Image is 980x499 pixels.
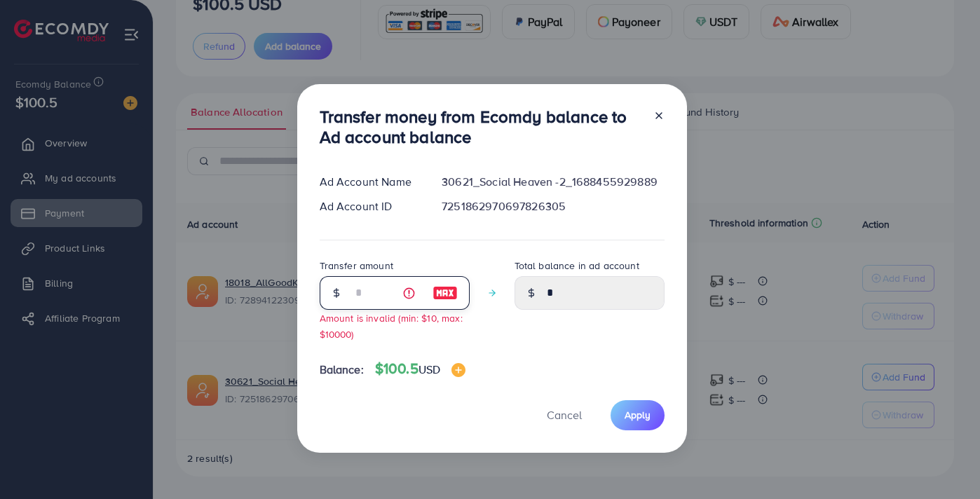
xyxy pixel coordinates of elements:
img: image [433,285,458,301]
span: Apply [625,408,651,422]
span: Cancel [547,407,582,423]
h4: $100.5 [375,360,465,378]
div: 30621_Social Heaven -2_1688455929889 [430,174,675,190]
button: Cancel [529,400,599,430]
span: USD [418,362,440,377]
img: image [451,363,465,377]
iframe: Chat [920,436,969,488]
h3: Transfer money from Ecomdy balance to Ad account balance [320,107,642,147]
div: Ad Account ID [308,198,431,214]
button: Apply [611,400,665,430]
label: Total balance in ad account [515,259,639,273]
div: Ad Account Name [308,174,431,190]
div: 7251862970697826305 [430,198,675,214]
span: Balance: [320,362,364,378]
small: Amount is invalid (min: $10, max: $10000) [320,311,463,341]
label: Transfer amount [320,259,393,273]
